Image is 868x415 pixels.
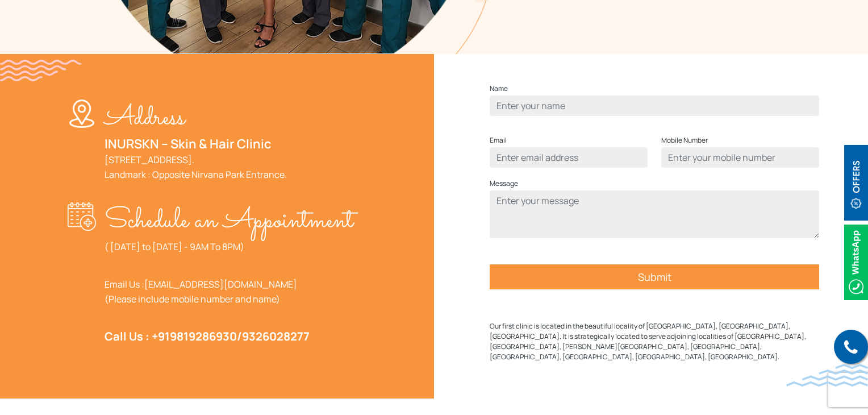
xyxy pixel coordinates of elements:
[105,99,287,136] p: Address
[105,329,310,344] strong: Call Us : +91 /
[170,329,237,344] a: 9819286930
[68,202,105,231] img: appointment-w
[68,99,105,128] img: location-w
[844,145,868,221] img: offerBt
[105,239,353,254] p: ( [DATE] to [DATE] - 9AM To 8PM)
[490,321,819,362] p: Our first clinic is located in the beautiful locality of [GEOGRAPHIC_DATA], [GEOGRAPHIC_DATA], [G...
[105,153,287,181] a: [STREET_ADDRESS].Landmark : Opposite Nirvana Park Entrance.
[661,134,708,147] label: Mobile Number
[144,278,297,290] a: [EMAIL_ADDRESS][DOMAIN_NAME]
[844,225,868,300] img: Whatsappicon
[786,364,868,387] img: bluewave
[105,135,272,152] a: INURSKN – Skin & Hair Clinic
[490,147,648,168] input: Enter email address
[105,202,353,239] p: Schedule an Appointment
[490,96,819,116] input: Enter your name
[845,395,854,404] img: up-blue-arrow.svg
[490,82,819,312] form: Contact form
[490,82,508,96] label: Name
[844,255,868,268] a: Whatsappicon
[105,277,353,306] p: Email Us : (Please include mobile number and name)
[490,264,819,289] input: Submit
[490,134,507,147] label: Email
[242,329,310,344] a: 9326028277
[490,177,518,190] label: Message
[661,147,819,168] input: Enter your mobile number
